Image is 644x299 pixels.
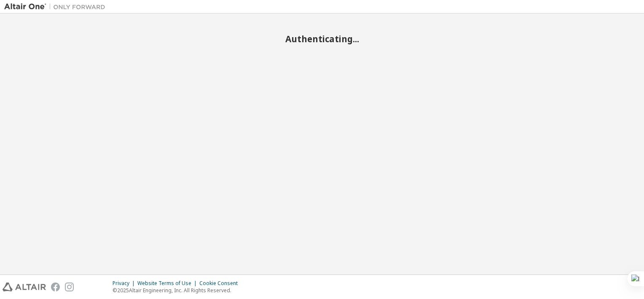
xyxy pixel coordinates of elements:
div: Cookie Consent [199,280,243,287]
p: © 2025 Altair Engineering, Inc. All Rights Reserved. [113,287,243,294]
img: facebook.svg [51,283,60,291]
img: instagram.svg [65,283,74,291]
h2: Authenticating... [4,33,640,44]
div: Privacy [113,280,137,287]
div: Website Terms of Use [137,280,199,287]
img: altair_logo.svg [3,283,46,291]
img: Altair One [4,3,110,11]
